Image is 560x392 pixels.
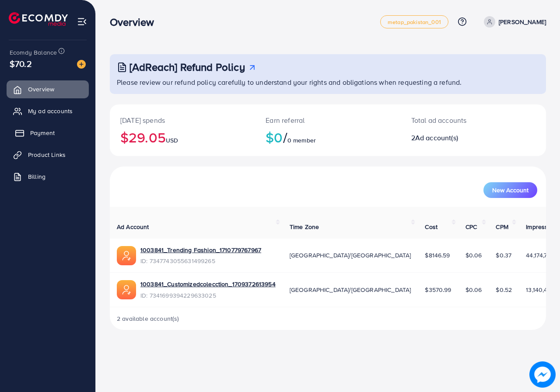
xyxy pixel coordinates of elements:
[266,115,390,125] p: Earn referral
[7,102,89,120] a: My ad accounts
[10,57,32,70] span: $70.2
[77,17,87,27] img: menu
[129,61,245,73] h3: [AdReach] Refund Policy
[388,19,441,25] span: metap_pakistan_001
[7,168,89,185] a: Billing
[411,134,499,142] h2: 2
[290,251,411,260] span: [GEOGRAPHIC_DATA]/[GEOGRAPHIC_DATA]
[266,129,390,146] h2: $0
[499,17,546,27] p: [PERSON_NAME]
[7,80,89,98] a: Overview
[415,133,458,142] span: Ad account(s)
[425,222,437,231] span: Cost
[140,291,276,300] span: ID: 7341699394229633025
[480,16,546,28] a: [PERSON_NAME]
[140,246,261,254] a: 1003841_Trending Fashion_1710779767967
[166,136,178,145] span: USD
[140,280,276,288] a: 1003841_Customizedcolecction_1709372613954
[529,361,556,388] img: image
[425,285,451,294] span: $3570.99
[28,150,66,159] span: Product Links
[425,251,450,260] span: $8146.59
[290,285,411,294] span: [GEOGRAPHIC_DATA]/[GEOGRAPHIC_DATA]
[28,107,73,115] span: My ad accounts
[7,124,89,142] a: Payment
[526,222,556,231] span: Impression
[483,182,537,198] button: New Account
[28,85,54,94] span: Overview
[117,222,149,231] span: Ad Account
[117,77,541,87] p: Please review our refund policy carefully to understand your rights and obligations when requesti...
[120,129,245,146] h2: $29.05
[120,115,245,125] p: [DATE] spends
[287,136,316,145] span: 0 member
[140,257,261,265] span: ID: 7347743055631499265
[465,222,477,231] span: CPC
[496,222,508,231] span: CPM
[7,146,89,163] a: Product Links
[380,15,448,28] a: metap_pakistan_001
[465,251,482,260] span: $0.06
[10,48,57,57] span: Ecomdy Balance
[411,115,499,125] p: Total ad accounts
[283,127,287,147] span: /
[526,285,553,294] span: 13,140,451
[117,280,136,299] img: ic-ads-acc.e4c84228.svg
[496,285,512,294] span: $0.52
[117,246,136,265] img: ic-ads-acc.e4c84228.svg
[290,222,319,231] span: Time Zone
[496,251,511,260] span: $0.37
[492,187,528,193] span: New Account
[9,12,68,26] img: logo
[465,285,482,294] span: $0.06
[28,172,45,181] span: Billing
[526,251,555,260] span: 44,174,760
[77,60,86,69] img: image
[30,128,55,137] span: Payment
[117,314,179,323] span: 2 available account(s)
[110,16,161,28] h3: Overview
